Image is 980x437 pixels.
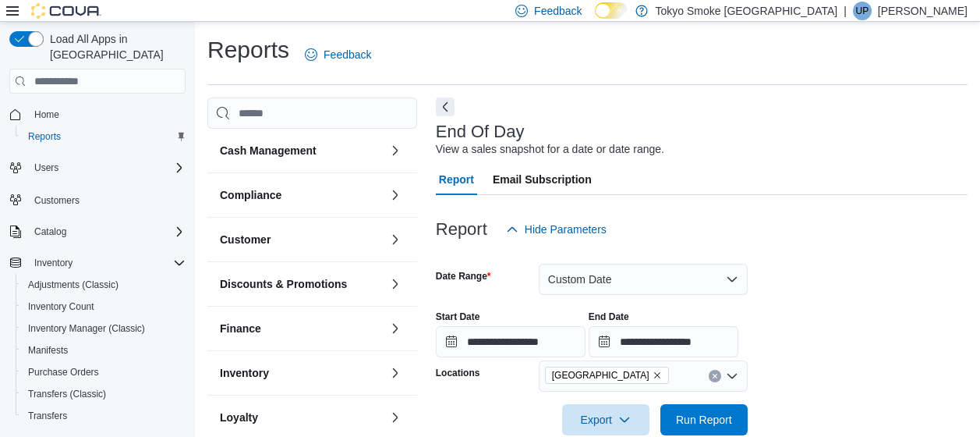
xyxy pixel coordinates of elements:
button: Compliance [386,186,405,204]
button: Transfers [16,405,192,427]
h3: End Of Day [436,123,525,141]
h3: Loyalty [220,410,258,425]
h3: Compliance [220,187,281,203]
span: Inventory [28,254,186,272]
button: Reports [16,126,192,147]
span: Run Report [676,412,732,428]
button: Catalog [3,221,192,243]
button: Users [28,158,65,177]
button: Inventory [386,364,405,382]
span: Inventory [34,257,73,269]
span: Inventory Manager (Classic) [22,319,186,338]
span: Reports [22,127,186,146]
span: UP [856,2,869,20]
button: Loyalty [220,410,383,425]
button: Inventory Manager (Classic) [16,318,192,339]
span: Email Subscription [493,164,592,195]
span: Hide Parameters [525,222,607,237]
button: Customers [3,188,192,211]
span: Catalog [34,226,66,238]
button: Inventory [28,254,79,272]
button: Clear input [709,370,721,382]
span: Manifests [22,341,186,360]
button: Run Report [660,404,748,435]
span: Purchase Orders [28,366,99,378]
span: Adjustments (Classic) [22,275,186,294]
a: Customers [28,191,86,210]
a: Transfers (Classic) [22,385,112,403]
button: Discounts & Promotions [220,276,383,292]
button: Discounts & Promotions [386,275,405,293]
span: Inventory Manager (Classic) [28,322,145,335]
button: Loyalty [386,408,405,427]
button: Transfers (Classic) [16,383,192,405]
a: Home [28,105,65,124]
button: Open list of options [726,370,738,382]
span: Manifests [28,344,68,357]
button: Inventory [220,365,383,381]
span: Catalog [28,222,186,241]
label: Date Range [436,270,491,282]
h3: Discounts & Promotions [220,276,347,292]
p: | [844,2,847,20]
a: Manifests [22,341,74,360]
label: Start Date [436,311,480,323]
span: Purchase Orders [22,363,186,382]
a: Inventory Count [22,297,101,316]
span: Home [28,105,186,124]
h3: Report [436,220,487,239]
button: Custom Date [539,264,748,295]
span: Reports [28,130,61,143]
button: Next [436,98,455,116]
a: Adjustments (Classic) [22,275,125,294]
img: Cova [31,3,101,19]
span: Feedback [324,47,371,62]
a: Feedback [299,39,377,70]
span: Inventory Count [28,300,94,313]
span: Report [439,164,474,195]
button: Manifests [16,339,192,361]
span: Users [34,162,58,174]
button: Finance [220,321,383,336]
p: [PERSON_NAME] [878,2,968,20]
input: Press the down key to open a popover containing a calendar. [436,326,586,357]
input: Dark Mode [595,2,628,19]
button: Customer [220,232,383,247]
span: Transfers [22,407,186,425]
button: Adjustments (Classic) [16,274,192,296]
button: Compliance [220,187,383,203]
button: Remove Port Elgin from selection in this group [653,371,662,380]
span: [GEOGRAPHIC_DATA] [552,368,649,383]
div: Unike Patel [853,2,872,20]
h3: Customer [220,232,271,247]
a: Purchase Orders [22,363,105,382]
button: Hide Parameters [500,214,613,245]
span: Export [571,404,640,435]
button: Customer [386,230,405,249]
a: Reports [22,127,67,146]
button: Catalog [28,222,73,241]
span: Users [28,158,186,177]
span: Inventory Count [22,297,186,316]
span: Feedback [534,3,582,19]
span: Customers [28,190,186,209]
h1: Reports [207,34,289,66]
span: Transfers (Classic) [28,388,106,400]
span: Load All Apps in [GEOGRAPHIC_DATA] [44,31,186,62]
label: End Date [589,311,629,323]
span: Home [34,108,59,121]
span: Transfers [28,410,67,422]
button: Users [3,157,192,179]
label: Locations [436,367,480,379]
span: Transfers (Classic) [22,385,186,403]
a: Transfers [22,407,73,425]
h3: Inventory [220,365,269,381]
button: Purchase Orders [16,361,192,383]
button: Cash Management [386,141,405,160]
h3: Finance [220,321,261,336]
button: Export [562,404,649,435]
button: Cash Management [220,143,383,158]
span: Customers [34,194,80,207]
a: Inventory Manager (Classic) [22,319,151,338]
